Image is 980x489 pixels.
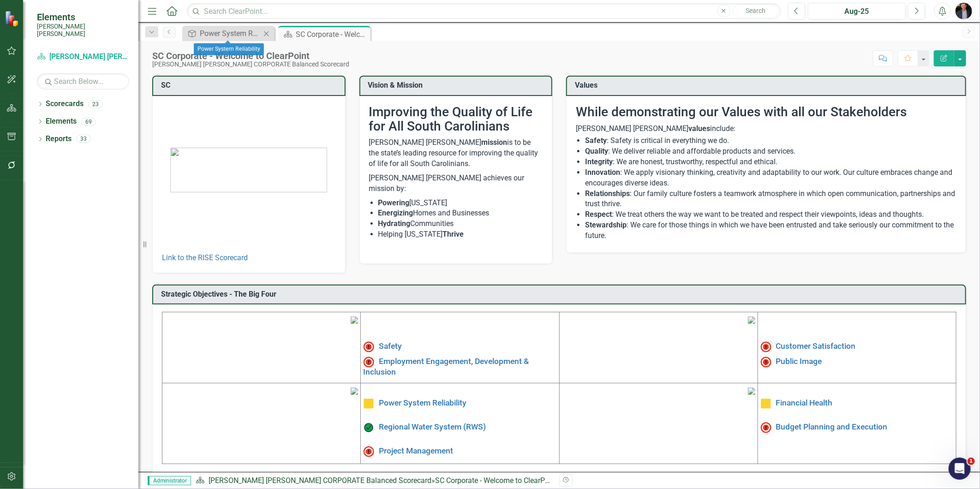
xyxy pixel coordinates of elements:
p: [PERSON_NAME] [PERSON_NAME] achieves our mission by: [369,171,543,196]
span: Elements [37,12,129,23]
img: mceclip1%20v4.png [351,316,358,324]
img: mceclip2%20v3.png [748,316,755,324]
img: High Alert [363,341,374,352]
strong: Powering [378,198,410,207]
li: : We apply visionary thinking, creativity and adaptability to our work. Our culture embraces chan... [585,167,956,189]
li: : We care for those things in which we have been entrusted and take seriously our commitment to t... [585,220,956,241]
a: [PERSON_NAME] [PERSON_NAME] CORPORATE Balanced Scorecard [37,52,129,62]
div: 69 [81,118,96,125]
strong: Quality [585,147,608,155]
div: SC Corporate - Welcome to ClearPoint [435,476,557,485]
h3: Vision & Mission [368,81,547,89]
div: SC Corporate - Welcome to ClearPoint [152,51,349,61]
p: [PERSON_NAME] [PERSON_NAME] is to be the state’s leading resource for improving the quality of li... [369,137,543,171]
li: : Safety is critical in everything we do. [585,136,956,146]
img: Not Meeting Target [363,446,374,457]
h2: Improving the Quality of Life for All South Carolinians [369,105,543,134]
strong: Relationships [585,189,630,198]
button: Aug-25 [808,3,906,19]
strong: Safety [585,136,607,145]
strong: Innovation [585,168,620,177]
li: : We are honest, trustworthy, respectful and ethical. [585,157,956,167]
span: Administrator [148,476,191,485]
li: Communities [378,219,543,229]
small: [PERSON_NAME] [PERSON_NAME] [37,23,129,38]
a: Safety [379,342,402,351]
p: [PERSON_NAME] [PERSON_NAME] include: [576,124,956,134]
strong: Stewardship [585,221,627,229]
img: On Target [363,422,374,433]
span: Search [746,7,765,14]
li: [US_STATE] [378,198,543,209]
strong: Thrive [443,230,464,239]
a: Power System Reliability [185,28,261,39]
a: [PERSON_NAME] [PERSON_NAME] CORPORATE Balanced Scorecard [209,476,431,485]
a: Reports [46,134,72,144]
div: [PERSON_NAME] [PERSON_NAME] CORPORATE Balanced Scorecard [152,61,349,68]
li: : Our family culture fosters a teamwork atmosphere in which open communication, partnerships and ... [585,189,956,210]
div: » [196,476,552,486]
h3: SC [161,81,340,89]
input: Search Below... [37,73,129,89]
img: Not Meeting Target [760,422,771,433]
a: Financial Health [776,399,833,408]
strong: Respect [585,210,612,219]
a: Elements [46,116,77,127]
a: Employment Engagement, Development & Inclusion [363,357,529,376]
li: : We deliver reliable and affordable products and services. [585,146,956,157]
img: Not Meeting Target [363,357,374,368]
div: SC Corporate - Welcome to ClearPoint [296,29,368,40]
span: 1 [968,458,975,465]
div: 33 [76,135,91,143]
div: Power System Reliability [194,43,264,55]
strong: Energizing [378,209,413,217]
li: Helping [US_STATE] [378,229,543,240]
img: ClearPoint Strategy [5,11,21,27]
strong: mission [482,138,508,147]
img: Chris Amodeo [956,3,972,19]
img: Caution [363,398,374,409]
input: Search ClearPoint... [187,3,781,19]
h3: Values [575,81,961,89]
h2: While demonstrating our Values with all our Stakeholders [576,105,956,119]
strong: Hydrating [378,219,411,228]
iframe: Intercom live chat [949,458,971,480]
a: Scorecards [46,99,84,109]
button: Search [733,5,779,18]
div: Power System Reliability [200,28,261,39]
div: Aug-25 [811,6,902,17]
a: Customer Satisfaction [776,342,856,351]
a: Regional Water System (RWS) [379,423,486,432]
a: Public Image [776,357,822,366]
a: Budget Planning and Execution [776,423,888,432]
strong: values [688,124,710,133]
a: Link to the RISE Scorecard [162,253,248,262]
img: High Alert [760,341,771,352]
img: Not Meeting Target [760,357,771,368]
img: Caution [760,398,771,409]
li: Homes and Businesses [378,208,543,219]
strong: Integrity [585,157,613,166]
li: : We treat others the way we want to be treated and respect their viewpoints, ideas and thoughts. [585,209,956,220]
img: mceclip3%20v3.png [351,388,358,395]
h3: Strategic Objectives - The Big Four [161,290,961,298]
div: 23 [88,100,103,108]
a: Power System Reliability [379,399,466,408]
img: mceclip4.png [748,388,755,395]
a: Project Management [379,447,453,456]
